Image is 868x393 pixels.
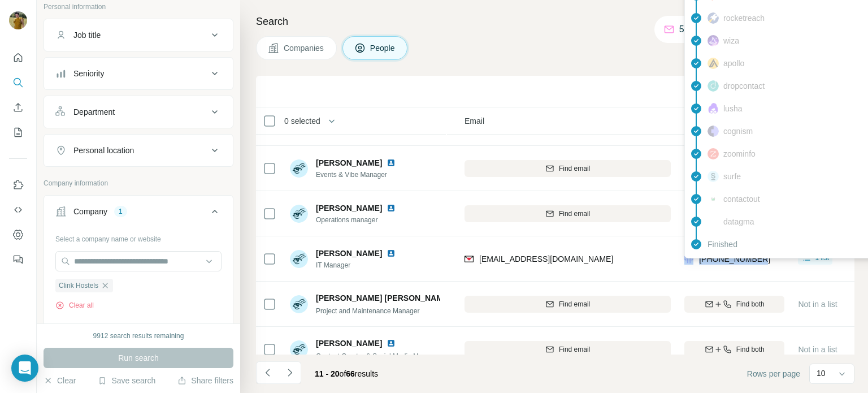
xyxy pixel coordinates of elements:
div: Company [73,206,107,217]
button: Dashboard [9,224,27,245]
span: Find email [559,209,590,219]
span: 66 [346,369,355,378]
button: Find both [684,296,784,313]
span: Find both [736,344,765,355]
div: Open Intercom Messenger [11,355,38,382]
img: provider contactout logo [708,196,719,202]
button: Share filters [177,375,233,386]
div: Seniority [73,68,104,79]
span: lusha [723,103,742,114]
span: Content Creator & Social Media Manager [316,352,440,360]
span: contactout [723,193,760,205]
span: zoominfo [723,148,756,159]
div: Personal location [73,145,134,156]
img: LinkedIn logo [387,249,396,258]
h4: Search [256,14,854,29]
button: Quick start [9,47,27,68]
div: Job title [73,29,101,41]
span: [PERSON_NAME] [316,158,382,167]
button: Personal location [44,137,233,164]
img: Avatar [290,159,308,178]
span: [PERSON_NAME] [316,202,382,214]
span: People [370,42,396,54]
img: provider cognism logo [708,126,719,137]
img: provider surfe logo [708,171,719,182]
button: Find email [465,341,671,358]
img: provider rocketreach logo [708,12,719,24]
button: Find email [465,160,671,177]
span: rocketreach [723,12,765,24]
img: Avatar [290,340,308,359]
p: Personal information [44,2,233,12]
div: Select a company name or website [55,230,222,244]
button: Clear all [55,300,94,310]
img: provider zoominfo logo [708,148,719,159]
span: apollo [723,58,744,69]
span: Operations manager [316,215,400,225]
span: IT Manager [316,260,400,270]
img: provider apollo logo [708,58,719,69]
span: cognism [723,126,753,137]
span: of [340,369,346,378]
p: Company information [44,178,233,188]
span: Find email [559,163,590,174]
div: 1 [114,206,127,217]
span: 11 - 20 [315,369,340,378]
img: Avatar [9,11,27,29]
span: surfe [723,171,741,182]
span: datagma [723,216,754,227]
div: Department [73,106,115,118]
button: Navigate to previous page [256,361,279,384]
span: Find both [736,299,765,309]
span: dropcontact [723,80,765,92]
button: Find both [684,341,784,358]
span: [PERSON_NAME] [316,248,382,259]
span: [PERSON_NAME] [316,338,382,349]
img: provider findymail logo [465,253,474,265]
button: Seniority [44,60,233,87]
button: Use Surfe API [9,200,27,220]
img: Avatar [290,205,308,223]
span: results [315,369,378,378]
button: Enrich CSV [9,97,27,118]
span: Not in a list [798,300,837,309]
p: 10 [817,368,826,379]
span: Email [465,115,484,127]
button: Department [44,98,233,126]
img: LinkedIn logo [387,339,396,348]
img: provider dropcontact logo [708,80,719,92]
span: Clink Hostels [59,280,98,291]
img: provider datagma logo [708,216,719,227]
button: Search [9,72,27,93]
img: LinkedIn logo [387,204,396,213]
span: Events & Vibe Manager [316,170,400,180]
span: Companies [284,42,325,54]
img: LinkedIn logo [387,158,396,167]
img: Avatar [290,295,308,313]
span: wiza [723,35,739,46]
img: Avatar [290,250,308,268]
button: Job title [44,21,233,49]
img: provider forager logo [684,253,693,265]
button: Feedback [9,249,27,270]
span: Not in a list [798,345,837,354]
span: [EMAIL_ADDRESS][DOMAIN_NAME] [479,254,613,264]
button: Find email [465,205,671,222]
span: 0 selected [284,115,320,127]
button: Navigate to next page [279,361,301,384]
button: Use Surfe on LinkedIn [9,175,27,195]
span: [PHONE_NUMBER] [699,254,770,264]
p: 59,962 [679,23,707,36]
span: Finished [708,239,737,250]
img: provider wiza logo [708,35,719,46]
div: 9912 search results remaining [93,331,184,341]
span: Find email [559,344,590,355]
button: Company1 [44,198,233,230]
span: Project and Maintenance Manager [316,307,419,315]
span: Find email [559,299,590,309]
span: [PERSON_NAME] [PERSON_NAME] [316,292,451,304]
button: Find email [465,296,671,313]
button: Save search [98,375,155,386]
span: Rows per page [747,368,800,379]
button: Clear [44,375,76,386]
